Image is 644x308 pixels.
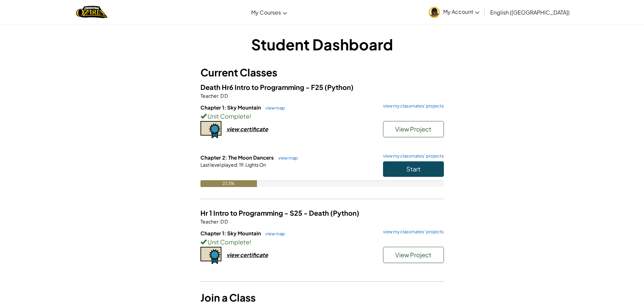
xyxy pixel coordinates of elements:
span: My Account [443,8,479,15]
button: Start [383,161,444,177]
span: My Courses [251,9,281,16]
a: view certificate [200,251,268,258]
a: English ([GEOGRAPHIC_DATA]) [487,3,573,21]
button: View Project [383,121,444,137]
h1: Student Dashboard [200,34,444,55]
div: view certificate [226,251,268,258]
a: view map [262,105,285,111]
span: 19. [238,162,245,168]
a: Ozaria by CodeCombat logo [76,5,108,19]
span: : [218,93,220,99]
a: view my classmates' projects [380,104,444,108]
h3: Join a Class [200,290,444,305]
img: certificate-icon.png [200,121,221,139]
span: Chapter 1: Sky Mountain [200,104,262,111]
span: Death Hr6 Intro to Programming - F25 [200,83,325,91]
a: view map [275,155,298,161]
img: avatar [429,7,440,18]
a: view map [262,231,285,236]
span: Last level played [200,162,237,168]
span: (Python) [325,83,354,91]
span: View Project [395,125,431,133]
span: View Project [395,251,431,259]
button: View Project [383,247,444,263]
span: ! [249,238,251,246]
span: : [218,218,220,224]
h3: Current Classes [200,65,444,80]
div: 23.3% [200,180,257,187]
span: Teacher [200,93,218,99]
span: ! [249,112,251,120]
img: certificate-icon.png [200,247,221,264]
span: Hr 1 Intro to Programming - S25 - Death [200,209,330,217]
span: D D [220,93,228,99]
a: view my classmates' projects [380,154,444,158]
span: Unit Complete [207,112,249,120]
span: D D [220,218,228,224]
a: My Account [425,1,483,23]
a: view my classmates' projects [380,230,444,234]
span: English ([GEOGRAPHIC_DATA]) [490,9,570,16]
span: Teacher [200,218,218,224]
span: Chapter 2: The Moon Dancers [200,154,275,161]
span: Unit Complete [207,238,249,246]
img: Home [76,5,108,19]
span: Start [406,165,421,173]
a: My Courses [248,3,290,21]
span: Lights On [245,162,266,168]
div: view certificate [226,125,268,133]
span: Chapter 1: Sky Mountain [200,230,262,236]
span: : [237,162,238,168]
a: view certificate [200,125,268,133]
span: (Python) [330,209,359,217]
